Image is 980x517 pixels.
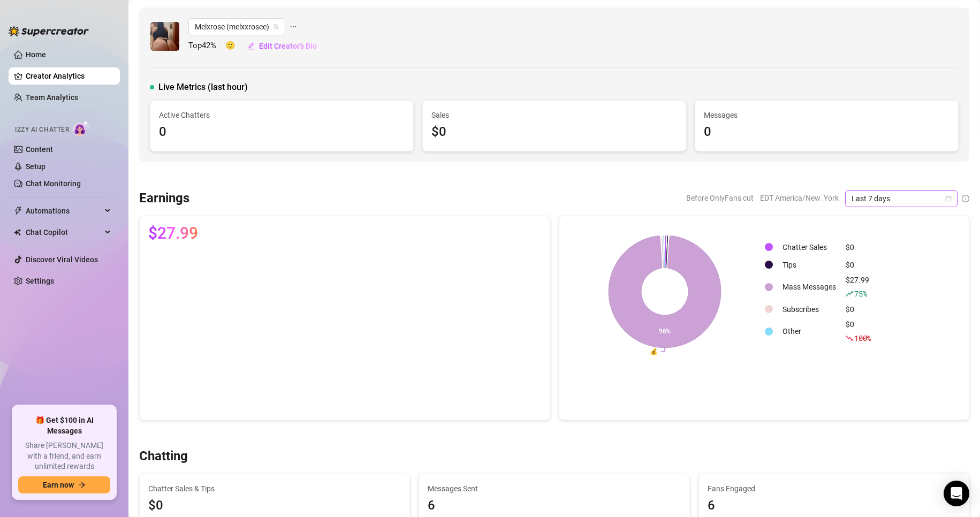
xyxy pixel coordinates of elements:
[26,145,53,154] a: Content
[944,481,969,506] div: Open Intercom Messenger
[18,440,110,472] span: Share [PERSON_NAME] with a friend, and earn unlimited rewards
[778,274,840,300] td: Mass Messages
[846,290,853,298] span: rise
[26,67,111,85] a: Creator Analytics
[704,109,949,121] span: Messages
[273,24,279,30] span: team
[14,207,22,215] span: thunderbolt
[15,125,69,135] span: Izzy AI Chatter
[846,303,871,315] div: $0
[78,481,86,489] span: arrow-right
[26,50,46,59] a: Home
[846,318,871,344] div: $0
[26,277,54,285] a: Settings
[139,190,189,207] h3: Earnings
[247,37,317,55] button: Edit Creator's Bio
[73,120,90,136] img: AI Chatter
[148,483,401,495] span: Chatter Sales & Tips
[708,496,960,516] div: 6
[778,318,840,344] td: Other
[854,288,867,299] span: 75 %
[259,42,317,50] span: Edit Creator's Bio
[158,81,248,94] span: Live Metrics (last hour)
[778,301,840,317] td: Subscribes
[159,122,405,142] div: 0
[195,19,279,35] span: Melxrose (melxxrosee)
[854,333,871,343] span: 100 %
[150,22,179,51] img: Melxrose
[18,476,110,493] button: Earn nowarrow-right
[18,415,110,436] span: 🎁 Get $100 in AI Messages
[846,274,871,300] div: $27.99
[686,190,754,206] span: Before OnlyFans cut
[139,448,188,465] h3: Chatting
[26,224,102,241] span: Chat Copilot
[9,26,89,36] img: logo-BBDzfeDw.svg
[26,162,45,171] a: Setup
[148,225,198,242] span: $27.99
[708,483,960,495] span: Fans Engaged
[852,191,951,207] span: Last 7 days
[14,229,21,236] img: Chat Copilot
[945,195,952,202] span: calendar
[704,122,949,142] div: 0
[428,496,680,516] div: 6
[26,255,98,264] a: Discover Viral Videos
[26,179,81,188] a: Chat Monitoring
[431,122,677,142] div: $0
[962,195,969,202] span: info-circle
[43,481,74,489] span: Earn now
[188,40,225,52] span: Top 42 %
[159,109,405,121] span: Active Chatters
[26,202,102,219] span: Automations
[778,239,840,255] td: Chatter Sales
[846,241,871,253] div: $0
[778,256,840,273] td: Tips
[225,40,247,52] span: 🙂
[428,483,680,495] span: Messages Sent
[431,109,677,121] span: Sales
[760,190,839,206] span: EDT America/New_York
[650,347,658,355] text: 💰
[247,42,255,50] span: edit
[846,334,853,342] span: fall
[846,259,871,271] div: $0
[26,93,78,102] a: Team Analytics
[290,18,297,35] span: ellipsis
[148,496,401,516] span: $0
